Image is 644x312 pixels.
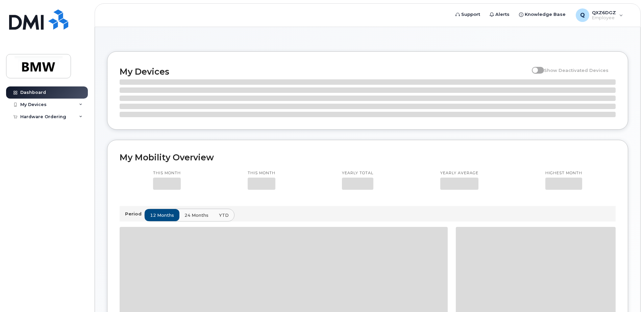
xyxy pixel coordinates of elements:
[120,67,528,77] h2: My Devices
[248,171,275,176] p: This month
[153,171,181,176] p: This month
[120,152,616,162] h2: My Mobility Overview
[219,212,229,218] span: YTD
[184,212,208,218] span: 24 months
[125,211,144,217] p: Period
[342,171,373,176] p: Yearly total
[545,171,582,176] p: Highest month
[440,171,478,176] p: Yearly average
[532,64,537,69] input: Show Deactivated Devices
[544,68,609,73] span: Show Deactivated Devices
